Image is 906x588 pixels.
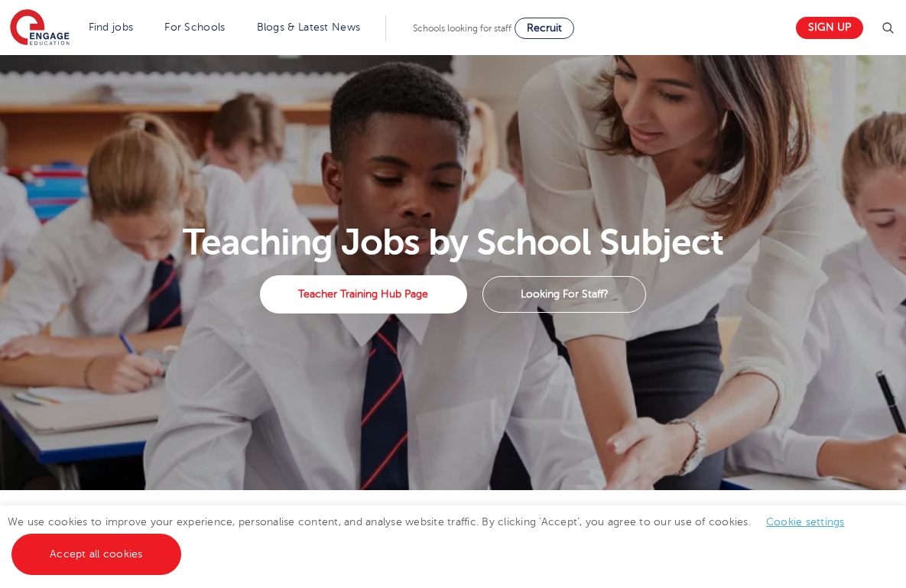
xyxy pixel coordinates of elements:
a: Looking For Staff? [482,276,646,313]
a: Find jobs [89,21,134,33]
span: We use cookies to improve your experience, personalise content, and analyse website traffic. By c... [8,516,860,560]
a: Recruit [515,18,574,39]
a: For Schools [164,21,225,33]
a: Accept all cookies [11,534,181,575]
span: Schools looking for staff [413,23,511,34]
span: Recruit [527,22,562,34]
a: Teacher Training Hub Page [260,275,467,313]
a: Sign up [796,17,863,39]
h1: Teaching Jobs by School Subject [94,224,813,261]
a: Cookie settings [766,516,845,528]
a: Blogs & Latest News [257,21,361,33]
img: Engage Education [10,9,70,47]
